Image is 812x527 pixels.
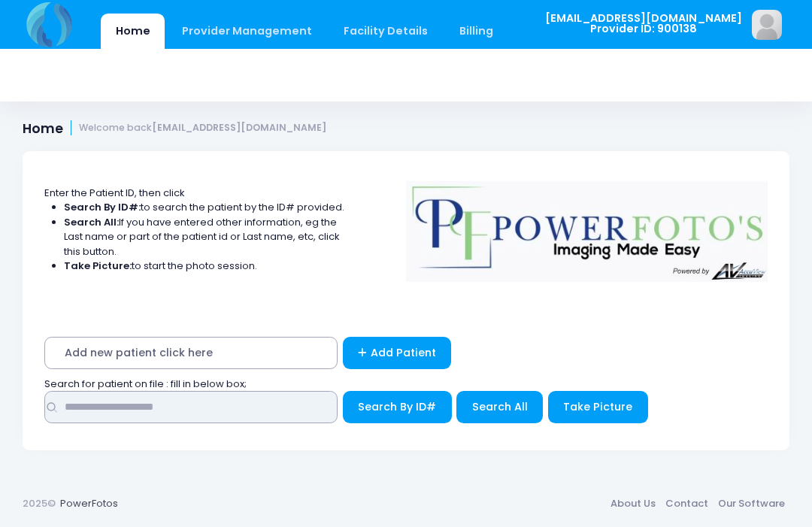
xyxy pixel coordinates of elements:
[79,123,326,134] small: Welcome back
[329,14,443,49] a: Facility Details
[44,377,247,391] span: Search for patient on file : fill in below box;
[44,337,338,369] span: Add new patient click here
[64,215,345,259] li: If you have entered other information, eg the Last name or part of the patient id or Last name, e...
[445,14,508,49] a: Billing
[713,490,789,517] a: Our Software
[358,399,436,414] span: Search By ID#
[752,10,782,40] img: image
[44,186,185,200] span: Enter the Patient ID, then click
[343,391,452,423] button: Search By ID#
[101,14,165,49] a: Home
[152,121,326,134] strong: [EMAIL_ADDRESS][DOMAIN_NAME]
[399,171,775,282] img: Logo
[64,200,141,214] strong: Search By ID#:
[23,496,56,510] span: 2025©
[64,200,345,215] li: to search the patient by the ID# provided.
[548,391,648,423] button: Take Picture
[545,13,742,35] span: [EMAIL_ADDRESS][DOMAIN_NAME] Provider ID: 900138
[343,337,452,369] a: Add Patient
[660,490,713,517] a: Contact
[563,399,632,414] span: Take Picture
[64,215,119,229] strong: Search All:
[167,14,326,49] a: Provider Management
[64,259,132,273] strong: Take Picture:
[60,496,118,510] a: PowerFotos
[511,14,568,49] a: Staff
[456,391,543,423] button: Search All
[472,399,528,414] span: Search All
[605,490,660,517] a: About Us
[23,120,326,136] h1: Home
[64,259,345,274] li: to start the photo session.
